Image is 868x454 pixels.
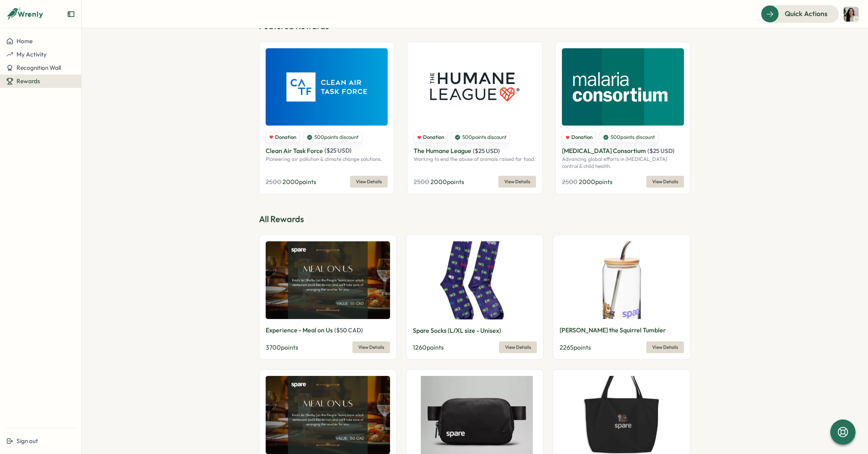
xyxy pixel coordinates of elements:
span: ( $ 25 USD ) [325,147,352,154]
span: View Details [505,342,531,353]
img: Sammy the Squirrel Tumbler [560,241,684,319]
p: Spare Socks (L/XL size - Unisex) [413,326,501,335]
div: 500 points discount [599,132,658,143]
button: Quick Actions [761,5,839,22]
img: Olivia Gauthier [844,7,859,22]
img: Experience - Meal on Us [266,241,390,319]
span: View Details [652,176,678,187]
img: The Humane League [414,48,536,126]
span: Quick Actions [785,9,828,19]
span: ( $ 25 USD ) [473,147,500,155]
span: Donation [423,134,444,141]
span: 2000 points [283,178,316,186]
span: 2500 [266,178,281,186]
button: View Details [499,341,537,353]
span: Donation [275,134,296,141]
span: 2000 points [430,178,464,186]
span: 2500 [414,178,429,186]
p: Pioneering air pollution & climate change solutions. [266,156,388,163]
p: Working to end the abuse of animals raised for food. [414,156,536,163]
span: Donation [571,134,593,141]
button: View Details [352,341,390,353]
p: The Humane League [414,146,471,156]
span: 1260 points [413,343,444,351]
img: Clean Air Task Force [266,48,388,126]
span: Recognition Wall [16,64,61,71]
span: ( $ 25 USD ) [647,147,675,155]
img: Spare Socks (L/XL size - Unisex) [413,241,537,319]
span: Sign out [16,437,38,445]
span: 2265 points [560,343,591,351]
div: 500 points discount [303,132,362,143]
img: Spare x Lulu Beltbag [413,376,537,454]
span: Home [16,37,33,45]
span: ( $ 50 CAD ) [334,326,363,334]
span: 3700 points [266,343,298,351]
p: All Rewards [259,213,691,225]
span: View Details [358,342,384,353]
p: Experience - Meal on Us [266,325,333,335]
span: 2000 points [579,178,613,186]
button: View Details [646,341,684,353]
span: View Details [504,176,530,187]
img: Malaria Consortium [562,48,684,126]
img: Eco XL Tote Bag [560,376,684,454]
p: [MEDICAL_DATA] Consortium [562,146,646,156]
img: Experience - Meal on Us [266,376,390,454]
button: View Details [646,176,684,188]
p: Advancing global efforts in [MEDICAL_DATA] control & child health. [562,156,684,170]
span: 2500 [562,178,578,186]
span: View Details [356,176,382,187]
button: Expand sidebar [67,10,75,18]
span: View Details [652,342,678,353]
button: View Details [498,176,536,188]
p: Clean Air Task Force [266,146,323,156]
button: View Details [350,176,388,188]
div: 500 points discount [451,132,510,143]
span: My Activity [16,51,47,58]
p: [PERSON_NAME] the Squirrel Tumbler [560,325,666,335]
span: Rewards [16,77,40,85]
